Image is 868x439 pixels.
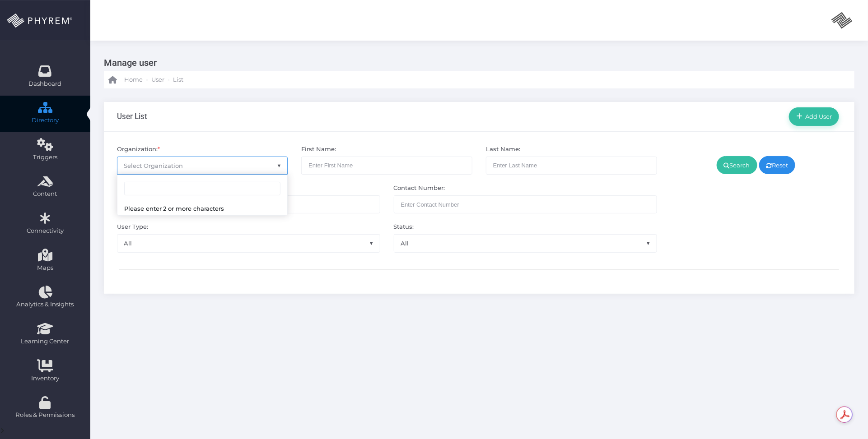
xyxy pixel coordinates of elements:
[145,75,149,84] li: -
[124,75,143,84] span: Home
[717,156,757,174] a: Search
[173,71,183,88] a: List
[117,112,147,121] h3: User List
[759,156,796,174] a: Reset
[117,145,160,154] label: Organization:
[6,153,84,162] span: Triggers
[486,157,657,175] input: Enter Last Name
[117,235,380,252] span: All
[151,75,164,84] span: User
[6,226,84,236] span: Connectivity
[29,79,62,88] span: Dashboard
[6,337,84,346] span: Learning Center
[173,75,183,84] span: List
[117,202,288,216] li: Please enter 2 or more characters
[117,234,380,252] span: All
[6,374,84,383] span: Inventory
[394,222,414,231] label: Status:
[166,75,171,84] li: -
[301,145,336,154] label: First Name:
[6,300,84,309] span: Analytics & Insights
[394,195,657,213] input: Maximum of 10 digits required
[394,235,657,252] span: All
[117,222,148,231] label: User Type:
[37,263,53,273] span: Maps
[108,71,143,88] a: Home
[6,116,84,125] span: Directory
[151,71,164,88] a: User
[803,113,832,120] span: Add User
[301,157,472,175] input: Enter First Name
[6,411,84,420] span: Roles & Permissions
[104,54,848,71] h3: Manage user
[6,189,84,199] span: Content
[394,184,445,193] label: Contact Number:
[486,145,520,154] label: Last Name:
[124,162,183,169] span: Select Organization
[789,107,839,125] a: Add User
[394,234,657,252] span: All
